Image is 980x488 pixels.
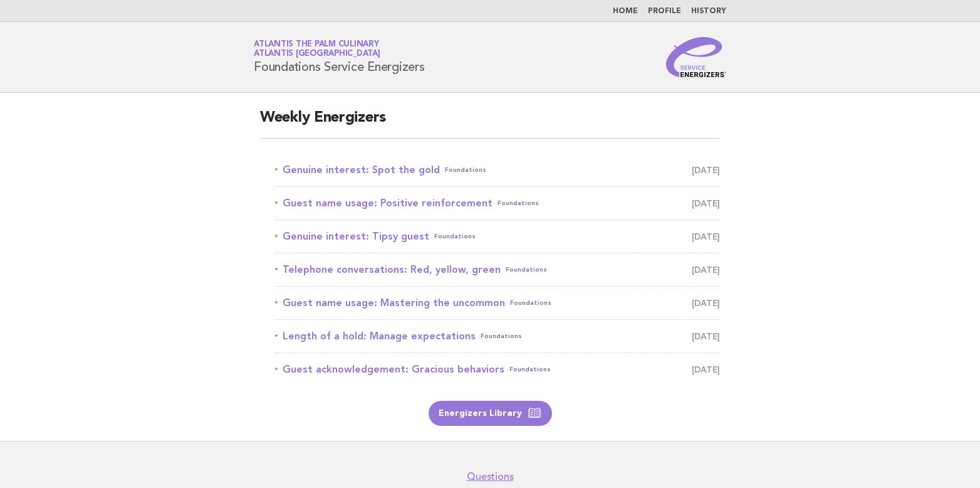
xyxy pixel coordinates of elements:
a: Guest name usage: Positive reinforcementFoundations [DATE] [275,194,720,212]
span: [DATE] [692,294,720,312]
span: [DATE] [692,161,720,179]
span: [DATE] [692,228,720,245]
a: Length of a hold: Manage expectationsFoundations [DATE] [275,327,720,345]
span: Foundations [434,228,476,245]
a: Guest acknowledgement: Gracious behaviorsFoundations [DATE] [275,361,720,378]
span: Foundations [506,261,547,278]
a: Guest name usage: Mastering the uncommonFoundations [DATE] [275,294,720,312]
span: [DATE] [692,327,720,345]
span: [DATE] [692,361,720,378]
a: Genuine interest: Spot the goldFoundations [DATE] [275,161,720,179]
a: Genuine interest: Tipsy guestFoundations [DATE] [275,228,720,245]
a: Telephone conversations: Red, yellow, greenFoundations [DATE] [275,261,720,278]
span: [DATE] [692,261,720,278]
span: Foundations [445,161,486,179]
h2: Weekly Energizers [260,108,720,139]
span: Foundations [498,194,539,212]
span: [DATE] [692,194,720,212]
a: Profile [648,8,681,15]
a: Questions [467,470,514,483]
a: History [691,8,726,15]
a: Home [613,8,638,15]
img: Service Energizers [666,37,726,77]
span: Atlantis [GEOGRAPHIC_DATA] [254,50,380,58]
span: Foundations [510,294,551,312]
span: Foundations [509,361,551,378]
h1: Foundations Service Energizers [254,41,425,73]
a: Energizers Library [429,401,552,426]
a: Atlantis The Palm CulinaryAtlantis [GEOGRAPHIC_DATA] [254,40,380,58]
span: Foundations [481,327,522,345]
